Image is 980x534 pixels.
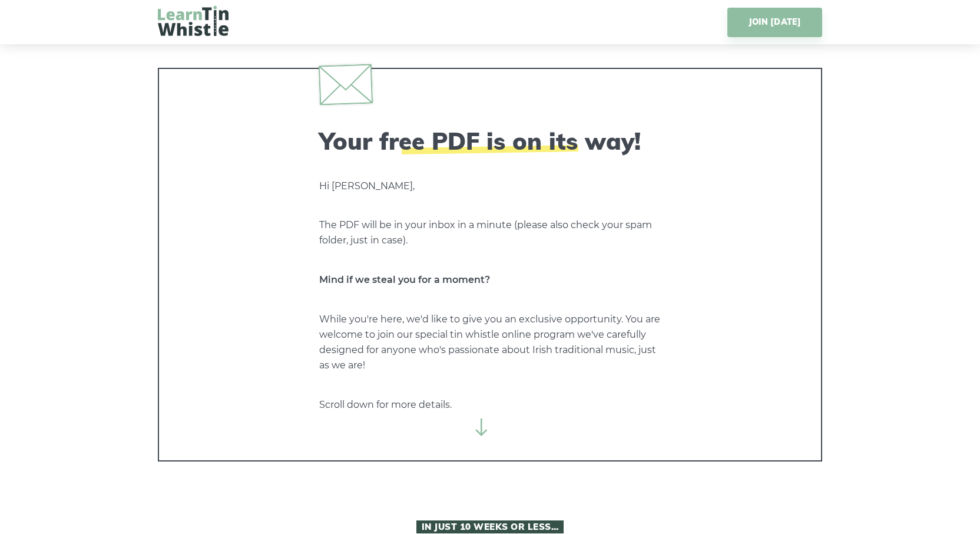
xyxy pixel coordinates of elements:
img: envelope.svg [319,64,373,105]
p: Scroll down for more details. [319,397,661,413]
strong: Mind if we steal you for a moment? [319,274,490,285]
p: Hi [PERSON_NAME], [319,179,661,194]
p: While you're here, we'd like to give you an exclusive opportunity. You are welcome to join our sp... [319,312,661,373]
img: LearnTinWhistle.com [158,6,229,36]
p: The PDF will be in your inbox in a minute (please also check your spam folder, just in case). [319,217,661,248]
span: In Just 10 Weeks or Less… [416,520,564,533]
a: JOIN [DATE] [727,8,822,37]
h2: Your free PDF is on its way! [319,127,661,155]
